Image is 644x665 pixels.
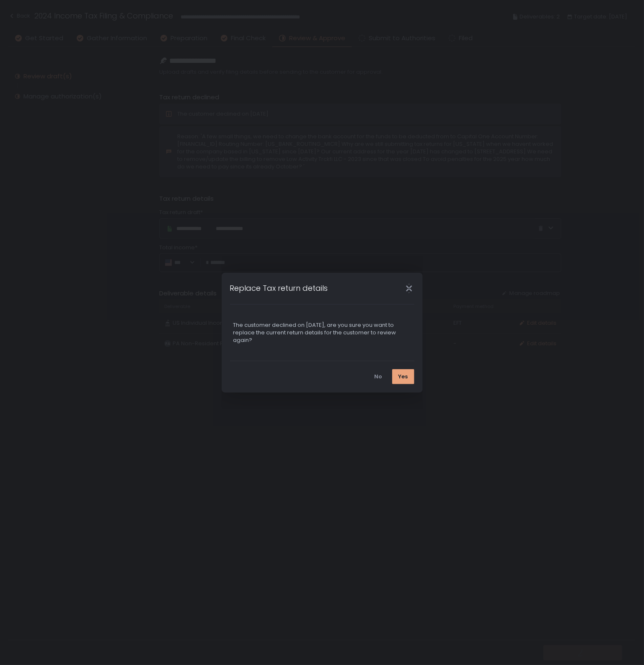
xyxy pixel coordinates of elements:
[375,373,383,380] div: No
[233,321,411,344] div: The customer declined on [DATE], are you sure you want to replace the current return details for ...
[230,282,328,294] h1: Replace Tax return details
[368,369,389,384] button: No
[392,369,414,384] button: Yes
[398,373,408,380] div: Yes
[396,284,423,293] div: Close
